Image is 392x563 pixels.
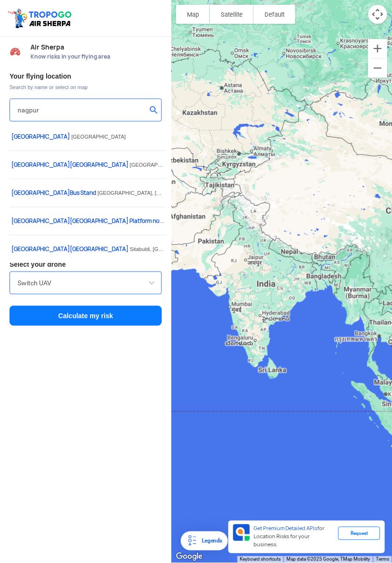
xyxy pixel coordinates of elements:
[130,162,299,168] span: [GEOGRAPHIC_DATA], [GEOGRAPHIC_DATA], [GEOGRAPHIC_DATA]
[11,245,130,253] span: [GEOGRAPHIC_DATA]
[233,524,250,541] img: Premium APIs
[174,551,205,563] a: Open this area in Google Maps (opens a new window)
[210,5,254,24] button: Show satellite imagery
[11,217,165,225] span: [GEOGRAPHIC_DATA] Platform no 8
[176,5,210,24] button: Show street map
[30,53,162,60] span: Know risks in your flying area
[11,133,70,141] span: [GEOGRAPHIC_DATA]
[368,5,387,24] button: Map camera controls
[10,73,162,80] h3: Your flying location
[11,161,130,169] span: [GEOGRAPHIC_DATA]
[338,527,380,540] div: Request
[11,161,70,169] span: [GEOGRAPHIC_DATA]
[130,246,265,252] span: Sitabuldi, [GEOGRAPHIC_DATA], [GEOGRAPHIC_DATA]
[10,46,21,57] img: Risk Scores
[98,190,267,196] span: [GEOGRAPHIC_DATA], [GEOGRAPHIC_DATA], [GEOGRAPHIC_DATA]
[174,551,205,563] img: Google
[11,217,70,225] span: [GEOGRAPHIC_DATA]
[7,7,75,29] img: ic_tgdronemaps.svg
[376,557,389,562] a: Terms
[71,134,126,140] span: [GEOGRAPHIC_DATA]
[11,189,70,197] span: [GEOGRAPHIC_DATA]
[10,83,162,91] span: Search by name or select on map
[368,39,387,58] button: Zoom in
[165,218,334,224] span: [GEOGRAPHIC_DATA], [GEOGRAPHIC_DATA], [GEOGRAPHIC_DATA]
[18,277,154,289] input: Search by name or Brand
[186,535,198,547] img: Legends
[10,261,162,268] h3: Select your drone
[368,59,387,78] button: Zoom out
[240,556,281,563] button: Keyboard shortcuts
[254,525,317,532] span: Get Premium Detailed APIs
[10,306,162,326] button: Calculate my risk
[11,245,70,253] span: [GEOGRAPHIC_DATA]
[30,43,162,51] span: Air Sherpa
[18,104,147,116] input: Search your flying location
[11,189,98,197] span: Bus Stand
[250,524,338,550] div: for Location Risks for your business.
[198,535,222,547] div: Legends
[286,557,370,562] span: Map data ©2025 Google, TMap Mobility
